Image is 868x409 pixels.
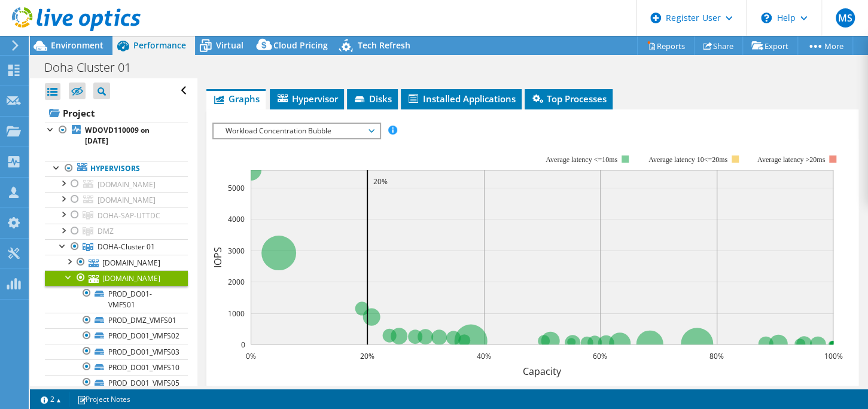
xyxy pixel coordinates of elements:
text: 3000 [228,246,245,256]
text: 20% [373,176,388,187]
text: IOPS [211,246,224,267]
a: Reports [637,36,695,55]
text: 2000 [228,277,245,287]
a: Project Notes [69,392,139,407]
a: Share [694,36,743,55]
span: Virtual [216,39,243,51]
a: PROD_DO01_VMFS03 [45,344,188,359]
text: 20% [360,351,374,361]
a: Project [45,103,188,123]
tspan: Average latency <=10ms [546,155,617,164]
tspan: Average latency 10<=20ms [648,155,727,164]
text: 4000 [228,214,245,224]
text: 0 [241,340,245,350]
h1: Doha Cluster 01 [39,61,150,74]
text: 80% [709,351,724,361]
text: Capacity [523,365,562,378]
a: DOHA-SAP-UTTDC [45,207,188,223]
span: Environment [51,39,103,51]
a: More [797,36,853,55]
span: [DOMAIN_NAME] [98,179,156,190]
text: 1000 [228,309,245,319]
span: Hypervisor [276,93,338,105]
a: [DOMAIN_NAME] [45,270,188,286]
span: Disks [353,93,392,105]
span: Tech Refresh [358,39,410,51]
a: [DOMAIN_NAME] [45,255,188,270]
span: Top Processes [531,93,607,105]
a: DOHA-Cluster 01 [45,239,188,255]
span: [DOMAIN_NAME] [98,195,156,205]
svg: \n [761,13,772,23]
text: 0% [246,351,256,361]
a: PROD_DO01-VMFS01 [45,286,188,312]
span: DOHA-Cluster 01 [98,242,155,252]
a: PROD_DMZ_VMFS01 [45,313,188,328]
span: Graphs [212,93,260,105]
a: [DOMAIN_NAME] [45,192,188,207]
a: Hypervisors [45,161,188,176]
a: PROD_DO01_VMFS05 [45,375,188,390]
a: 2 [32,392,69,407]
span: DMZ [98,226,114,236]
a: WDOVD110009 on [DATE] [45,123,188,149]
text: 5000 [228,183,245,193]
span: Installed Applications [407,93,516,105]
a: PROD_DO01_VMFS02 [45,328,188,344]
text: Average latency >20ms [757,155,825,164]
span: Cloud Pricing [273,39,328,51]
a: Export [742,36,798,55]
b: WDOVD110009 on [DATE] [85,125,150,146]
span: MS [836,8,855,28]
span: Workload Concentration Bubble [220,124,373,138]
a: [DOMAIN_NAME] [45,176,188,192]
text: 100% [824,351,843,361]
span: DOHA-SAP-UTTDC [98,210,160,221]
a: DMZ [45,224,188,239]
text: 60% [593,351,607,361]
text: 40% [477,351,491,361]
a: PROD_DO01_VMFS10 [45,359,188,375]
span: Performance [133,39,186,51]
